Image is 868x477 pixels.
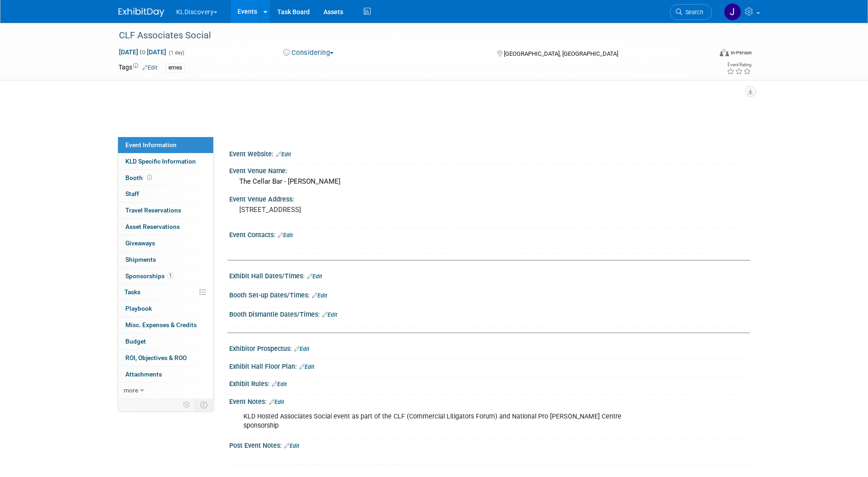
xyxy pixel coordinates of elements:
div: KLD Hosted Associates Social event as part of the CLF (Commercial Litigators Forum) and National ... [237,408,649,435]
a: Edit [322,312,337,318]
span: Booth [125,174,154,181]
a: Edit [142,64,157,71]
a: Asset Reservations [118,219,213,235]
div: Exhibit Rules: [229,377,750,389]
a: Edit [312,292,327,299]
a: Attachments [118,366,213,382]
a: Edit [276,151,291,158]
span: [DATE] [DATE] [119,48,167,56]
span: 1 [167,272,174,279]
a: Search [670,4,712,20]
a: Staff [118,186,213,202]
span: Search [682,9,703,16]
a: Edit [294,346,309,352]
a: Edit [299,364,314,370]
div: CLF Associates Social [116,27,698,44]
span: ROI, Objectives & ROO [125,354,187,361]
a: Edit [307,273,322,280]
span: Asset Reservations [125,223,180,230]
a: Sponsorships1 [118,268,213,284]
a: KLD Specific Information [118,154,213,170]
span: (1 day) [168,50,184,56]
span: Booth not reserved yet [145,174,154,181]
div: Exhibit Hall Floor Plan: [229,360,750,371]
span: Sponsorships [125,272,174,280]
a: ROI, Objectives & ROO [118,350,213,366]
div: Booth Dismantle Dates/Times: [229,307,750,319]
div: emea [166,63,185,73]
span: to [138,48,147,56]
a: Playbook [118,301,213,317]
a: Booth [118,170,213,186]
a: Misc. Expenses & Credits [118,317,213,333]
span: Event Information [125,141,177,148]
span: Misc. Expenses & Credits [125,321,197,329]
pre: [STREET_ADDRESS] [239,206,436,214]
span: Travel Reservations [125,207,181,214]
span: KLD Specific Information [125,158,196,165]
div: In-Person [730,49,752,56]
div: Post Event Notes: [229,439,750,450]
button: Considering [280,48,337,58]
div: Event Format [658,48,752,61]
div: Exhibit Hall Dates/Times: [229,269,750,281]
div: Event Contacts: [229,228,750,240]
div: The Cellar Bar - [PERSON_NAME] [236,175,743,189]
img: Format-Inperson.png [720,49,729,56]
span: Giveaways [125,239,155,247]
td: Personalize Event Tab Strip [179,399,195,411]
span: Staff [125,190,139,197]
div: Event Notes: [229,395,750,407]
a: Event Information [118,137,213,153]
div: Event Rating [727,63,751,67]
td: Toggle Event Tabs [194,399,213,411]
span: [GEOGRAPHIC_DATA], [GEOGRAPHIC_DATA] [504,50,618,57]
span: Playbook [125,305,152,312]
a: Edit [272,381,287,387]
a: Giveaways [118,235,213,251]
a: Budget [118,334,213,350]
span: Shipments [125,256,156,263]
div: Event Venue Address: [229,192,750,204]
a: Edit [284,443,299,449]
div: Exhibitor Prospectus: [229,342,750,354]
span: more [124,387,138,394]
a: Travel Reservations [118,202,213,218]
div: Event Venue Name: [229,164,750,175]
a: Shipments [118,252,213,268]
a: Edit [278,232,293,238]
img: Jaclyn Lee [724,3,741,21]
span: Budget [125,338,146,345]
span: Tasks [124,288,140,296]
div: Booth Set-up Dates/Times: [229,288,750,300]
td: Tags [119,63,157,73]
img: ExhibitDay [119,8,164,17]
div: Event Website: [229,147,750,159]
a: Edit [269,399,284,405]
a: more [118,382,213,398]
a: Tasks [118,284,213,300]
span: Attachments [125,371,162,378]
